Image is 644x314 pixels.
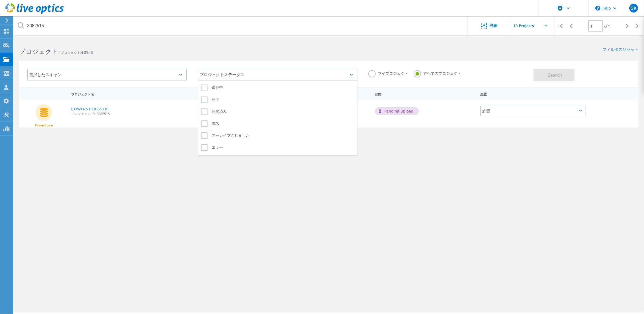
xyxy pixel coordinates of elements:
[71,107,109,111] a: POWERSTORE-STIC
[35,124,53,127] span: PowerStore
[595,6,600,11] svg: \n
[201,120,354,127] label: 匿名
[633,16,644,36] div: |
[533,69,574,81] button: Search
[27,69,187,80] div: 選択したスキャン
[372,89,428,99] div: 状態
[548,72,562,78] span: Search
[58,50,93,55] span: 1 プロジェクト検索結果
[375,107,419,115] div: Pending Upload
[19,47,58,56] b: プロジェクト
[368,70,408,75] label: マイプロジェクト
[201,144,354,151] label: エラー
[603,48,639,52] a: フィルタのリセット
[68,89,205,99] div: プロジェクト名
[414,70,461,75] label: すべてのプロジェクト
[477,89,589,99] div: 処置
[480,106,586,116] div: 処置
[201,132,354,139] label: アーカイブされました
[71,112,202,116] span: プロジェクト ID: 3082515
[198,69,357,80] div: プロジェクトステータス
[5,11,64,15] a: Live Optics Dashboard
[14,16,468,35] input: プロジェクトを名前、所有者、ID、会社などで検索
[201,97,354,103] label: 完了
[201,108,354,115] label: 公開済み
[604,24,610,29] span: of 1
[554,16,566,36] div: |
[490,24,498,27] span: 詳細
[201,85,354,91] label: 進行中
[630,6,636,10] span: GK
